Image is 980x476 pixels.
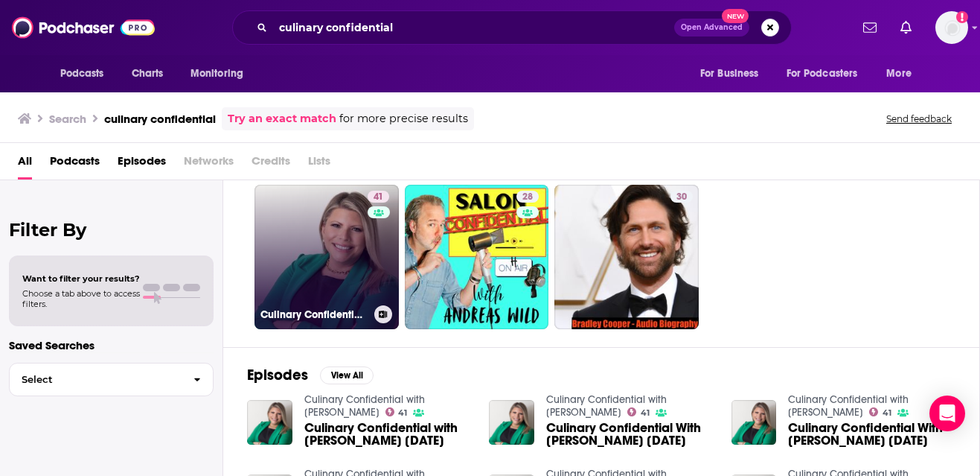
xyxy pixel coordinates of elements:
[886,63,912,84] span: More
[368,191,389,203] a: 41
[857,15,883,40] a: Show notifications dropdown
[9,219,214,241] h2: Filter By
[232,10,792,45] div: Search podcasts, credits, & more...
[670,191,693,203] a: 30
[405,185,549,329] a: 28
[788,422,955,447] a: Culinary Confidential With Christina Cates 10-6-24
[50,60,124,88] button: open menu
[132,63,164,84] span: Charts
[122,60,173,88] a: Charts
[883,410,891,416] span: 41
[190,63,243,84] span: Monitoring
[788,393,909,419] a: Culinary Confidential with Christina Cates
[731,400,777,445] img: Culinary Confidential With Christina Cates 10-6-24
[22,273,140,284] span: Want to filter your results?
[935,11,968,44] img: User Profile
[320,366,374,384] button: View All
[788,422,955,447] span: Culinary Confidential With [PERSON_NAME] [DATE]
[22,288,140,309] span: Choose a tab above to access filters.
[690,60,778,88] button: open menu
[956,11,968,23] svg: Add a profile image
[9,363,214,396] button: Select
[674,19,749,37] button: Open AdvancedNew
[522,190,533,205] span: 28
[546,422,714,447] span: Culinary Confidential With [PERSON_NAME] [DATE]
[641,410,650,416] span: 41
[935,11,968,44] span: Logged in as emma.garth
[876,60,930,88] button: open menu
[882,112,956,125] button: Send feedback
[49,112,86,126] h3: Search
[184,149,234,180] span: Networks
[339,110,468,127] span: for more precise results
[308,149,330,180] span: Lists
[546,393,667,419] a: Culinary Confidential with Christina Cates
[247,366,308,384] h2: Episodes
[676,190,687,205] span: 30
[627,407,650,416] a: 41
[700,63,759,84] span: For Business
[546,422,714,447] a: Culinary Confidential With Christina Cates 9-29-24
[252,149,290,180] span: Credits
[681,24,743,31] span: Open Advanced
[516,191,539,203] a: 28
[273,16,674,39] input: Search podcasts, credits, & more...
[722,9,749,23] span: New
[304,422,472,447] a: Culinary Confidential with Christina Cates 5-11-25
[374,190,383,205] span: 41
[9,338,214,352] p: Saved Searches
[777,60,880,88] button: open menu
[304,393,425,419] a: Culinary Confidential with Christina Cates
[50,149,100,180] a: Podcasts
[60,63,104,84] span: Podcasts
[247,366,374,384] a: EpisodesView All
[247,400,292,445] img: Culinary Confidential with Christina Cates 5-11-25
[304,422,472,447] span: Culinary Confidential with [PERSON_NAME] [DATE]
[489,400,534,445] img: Culinary Confidential With Christina Cates 9-29-24
[10,375,182,384] span: Select
[104,112,216,126] h3: culinary confidential
[787,63,858,84] span: For Podcasters
[18,149,32,180] a: All
[254,185,399,329] a: 41Culinary Confidential with [PERSON_NAME]
[554,185,699,329] a: 30
[180,60,263,88] button: open menu
[935,11,968,44] button: Show profile menu
[260,308,368,321] h3: Culinary Confidential with [PERSON_NAME]
[929,396,965,431] div: Open Intercom Messenger
[118,149,166,180] a: Episodes
[385,407,408,416] a: 41
[894,15,917,40] a: Show notifications dropdown
[228,110,336,127] a: Try an exact match
[869,407,891,416] a: 41
[12,13,155,42] img: Podchaser - Follow, Share and Rate Podcasts
[398,410,407,416] span: 41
